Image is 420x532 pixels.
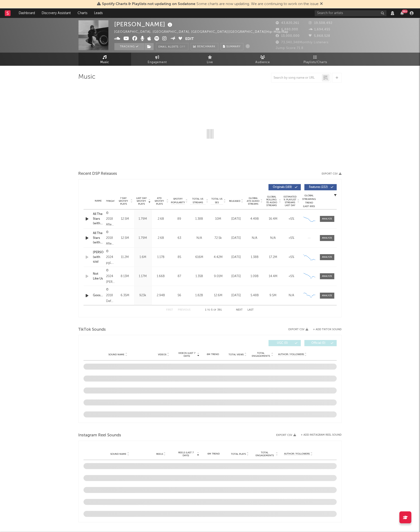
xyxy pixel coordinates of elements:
[135,217,151,221] div: 1.79M
[276,434,296,437] button: Export CSV
[191,43,218,50] a: Benchmark
[247,274,263,279] div: 1.09B
[190,217,208,221] div: 1.38B
[102,200,116,203] span: Copyright
[171,236,188,241] div: 63
[271,76,322,80] input: Search by song name or URL
[236,309,243,311] button: Next
[184,53,236,66] a: Live
[402,10,408,13] div: 99 +
[247,197,260,205] span: Global ATD Audio Streams
[166,309,173,311] button: First
[117,236,133,241] div: 12.5M
[254,451,275,457] span: Total Engagements
[78,53,131,66] a: Music
[135,197,148,205] span: Last Day Spotify Plays
[304,340,337,346] button: Official(0)
[180,46,186,48] em: Off
[313,328,342,331] button: + Add TikTok Sound
[102,2,196,6] span: Spotify Charts & Playlists not updating on Sodatone
[78,327,106,333] span: TikTok Sounds
[228,255,244,260] div: [DATE]
[276,34,300,38] span: 13,000,000
[171,274,188,279] div: 87
[74,8,91,18] a: Charts
[109,353,125,356] span: Sound Name
[248,309,254,311] button: Last
[231,453,246,455] span: Total Plays
[15,8,38,18] a: Dashboard
[117,197,130,205] span: 7 Day Spotify Plays
[211,236,226,241] div: 72.5k
[78,433,121,438] span: Instagram Reel Sounds
[265,236,281,241] div: N/A
[269,340,301,346] button: UGC(0)
[302,194,316,208] div: Global Streaming Trend (Last 60D)
[265,195,278,207] span: Global Rolling 7D Audio Streams
[117,274,133,279] div: 8.13M
[276,28,298,31] span: 6,880,000
[190,255,208,260] div: 616M
[247,255,263,260] div: 1.38B
[117,293,133,298] div: 6.35M
[276,41,329,44] span: 73,340,348 Monthly Listeners
[247,236,263,241] div: N/A
[284,195,297,207] span: Estimated % Playlist Streams Last Day
[276,47,304,50] span: Jump Score: 71.8
[197,44,216,50] span: Benchmark
[289,328,308,331] button: Export CSV
[93,293,104,298] a: Goosebumps
[228,274,244,279] div: [DATE]
[171,293,188,298] div: 56
[106,287,115,304] div: © 2018 Def Jam Recordings, a division of UMG Recordings, Inc.
[153,274,169,279] div: 1.66B
[247,293,263,298] div: 5.48B
[236,53,289,66] a: Audience
[106,230,115,247] div: © 2018 Aftermath Records
[106,268,115,285] div: © 2024 [PERSON_NAME], under exclusive license to Interscope Records
[400,11,404,15] button: 99+
[131,53,184,66] a: Engagement
[93,212,104,226] a: All The Stars (with SZA) - From "Black Panther: The Album"
[211,197,223,204] span: Total US SES
[289,53,342,66] a: Playlists/Charts
[213,309,216,311] span: of
[228,293,244,298] div: [DATE]
[296,434,342,436] div: + Add Instagram Reel Sound
[221,43,243,50] button: Summary
[114,20,174,28] div: [PERSON_NAME]
[303,60,327,65] span: Playlists/Charts
[171,255,188,260] div: 85
[153,217,169,221] div: 2.6B
[93,272,104,281] div: Not Like Us
[114,29,300,35] div: [GEOGRAPHIC_DATA], [GEOGRAPHIC_DATA], [GEOGRAPHIC_DATA] | [GEOGRAPHIC_DATA] | Hip-Hop/Rap
[177,352,196,357] span: Videos (last 7 days)
[153,236,169,241] div: 2.6B
[153,197,166,205] span: ATD Spotify Plays
[284,274,300,279] div: <5%
[171,197,185,204] span: Spotify Popularity
[93,250,104,264] a: [PERSON_NAME] (with sza)
[229,200,241,203] span: Released
[211,274,226,279] div: 9.01M
[175,451,196,457] span: Reels (last 7 days)
[156,43,188,50] button: Email AlertsOff
[106,249,115,266] div: © 2024 pgLang, under exclusive license to Interscope Records
[153,293,169,298] div: 2.94B
[278,353,304,356] span: Author / Followers
[93,231,104,245] a: All The Stars (with SZA)
[106,210,115,228] div: © 2018 Aftermath Records
[117,255,133,260] div: 11.2M
[190,197,206,204] span: Total US Streams
[227,45,241,48] span: Summary
[114,43,144,50] button: Tracking
[228,217,244,221] div: [DATE]
[158,353,167,356] span: Videos
[284,217,300,221] div: <5%
[135,255,151,260] div: 1.6M
[272,342,294,345] span: UGC ( 0 )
